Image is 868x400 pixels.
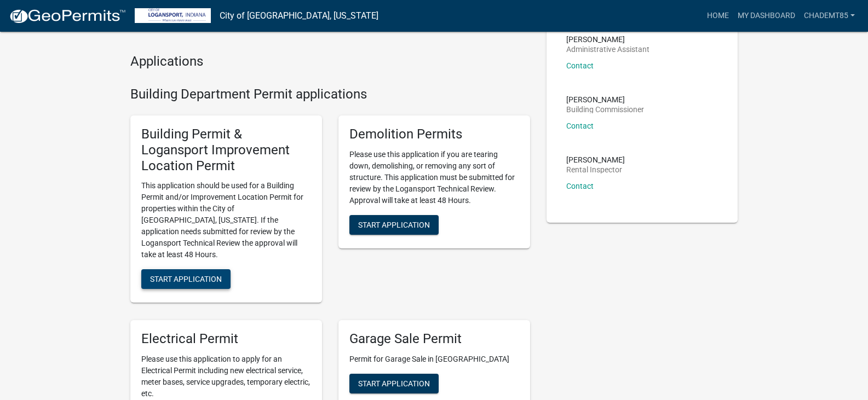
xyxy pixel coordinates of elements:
[358,220,430,229] span: Start Application
[141,353,311,399] p: Please use this application to apply for an Electrical Permit including new electrical service, m...
[566,45,649,53] p: Administrative Assistant
[349,215,439,235] button: Start Application
[141,180,311,260] p: This application should be used for a Building Permit and/or Improvement Location Permit for prop...
[349,353,519,365] p: Permit for Garage Sale in [GEOGRAPHIC_DATA]
[220,7,378,25] a: City of [GEOGRAPHIC_DATA], [US_STATE]
[566,61,594,70] a: Contact
[566,36,649,43] p: [PERSON_NAME]
[703,5,733,26] a: Home
[349,374,439,393] button: Start Application
[130,86,530,102] h4: Building Department Permit applications
[566,106,644,113] p: Building Commissioner
[135,8,211,23] img: City of Logansport, Indiana
[566,121,594,130] a: Contact
[358,379,430,388] span: Start Application
[141,269,231,289] button: Start Application
[141,331,311,347] h5: Electrical Permit
[349,149,519,206] p: Please use this application if you are tearing down, demolishing, or removing any sort of structu...
[130,54,530,69] h4: Applications
[566,166,625,173] p: Rental Inspector
[566,156,625,164] p: [PERSON_NAME]
[349,126,519,142] h5: Demolition Permits
[566,182,594,190] a: Contact
[150,275,222,283] span: Start Application
[141,126,311,173] h5: Building Permit & Logansport Improvement Location Permit
[566,96,644,103] p: [PERSON_NAME]
[733,5,800,26] a: My Dashboard
[349,331,519,347] h5: Garage Sale Permit
[800,5,859,26] a: Chademt85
